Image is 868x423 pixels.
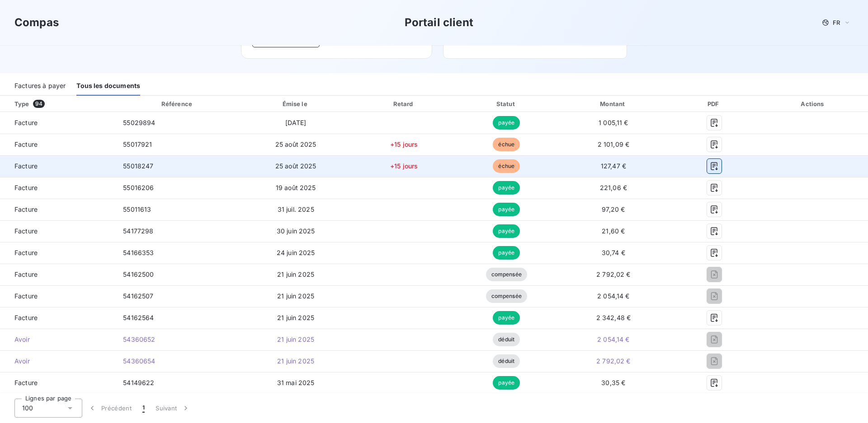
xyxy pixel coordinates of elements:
[833,19,840,26] span: FR
[277,227,315,235] span: 30 juin 2025
[7,205,108,214] span: Facture
[276,184,316,191] span: 19 août 2025
[278,205,314,213] span: 31 juil. 2025
[602,205,625,213] span: 97,20 €
[7,248,108,257] span: Facture
[7,162,108,171] span: Facture
[493,138,520,151] span: échue
[7,183,108,192] span: Facture
[7,313,108,322] span: Facture
[123,227,153,235] span: 54177298
[405,14,473,31] h3: Portail client
[493,311,520,325] span: payée
[600,184,627,191] span: 221,06 €
[597,292,630,300] span: 2 054,14 €
[142,404,145,413] span: 1
[493,333,520,346] span: déduit
[602,249,625,256] span: 30,74 €
[150,399,196,418] button: Suivant
[559,99,668,108] div: Montant
[7,292,108,301] span: Facture
[285,119,307,126] span: [DATE]
[123,379,154,386] span: 54149622
[7,335,108,344] span: Avoir
[123,335,155,343] span: 54360652
[596,270,631,278] span: 2 792,02 €
[277,292,314,300] span: 21 juin 2025
[14,77,66,96] div: Factures à payer
[123,184,154,191] span: 55016206
[137,399,150,418] button: 1
[277,379,315,386] span: 31 mai 2025
[601,162,626,170] span: 127,47 €
[493,354,520,368] span: déduit
[7,118,108,127] span: Facture
[672,99,757,108] div: PDF
[123,162,153,170] span: 55018247
[493,159,520,173] span: échue
[277,357,314,365] span: 21 juin 2025
[76,77,140,96] div: Tous les documents
[241,99,350,108] div: Émise le
[123,140,152,148] span: 55017921
[277,314,314,321] span: 21 juin 2025
[599,119,628,126] span: 1 005,11 €
[598,140,630,148] span: 2 101,09 €
[275,162,316,170] span: 25 août 2025
[123,119,155,126] span: 55029894
[123,205,151,213] span: 55011613
[7,227,108,236] span: Facture
[596,314,631,321] span: 2 342,48 €
[760,99,866,108] div: Actions
[82,399,137,418] button: Précédent
[161,100,192,107] div: Référence
[493,116,520,130] span: payée
[7,140,108,149] span: Facture
[493,246,520,260] span: payée
[602,227,625,235] span: 21,60 €
[277,249,315,256] span: 24 juin 2025
[277,335,314,343] span: 21 juin 2025
[123,357,155,365] span: 54360654
[9,99,114,108] div: Type
[14,14,59,31] h3: Compas
[7,270,108,279] span: Facture
[597,335,630,343] span: 2 054,14 €
[7,378,108,387] span: Facture
[33,100,45,108] span: 94
[123,270,154,278] span: 54162500
[486,289,527,303] span: compensée
[493,203,520,216] span: payée
[486,268,527,281] span: compensée
[493,224,520,238] span: payée
[7,357,108,366] span: Avoir
[22,404,33,413] span: 100
[123,292,153,300] span: 54162507
[277,270,314,278] span: 21 juin 2025
[596,357,631,365] span: 2 792,02 €
[123,314,154,321] span: 54162564
[601,379,625,386] span: 30,35 €
[458,99,555,108] div: Statut
[390,140,418,148] span: +15 jours
[493,181,520,195] span: payée
[354,99,454,108] div: Retard
[390,162,418,170] span: +15 jours
[123,249,154,256] span: 54166353
[493,376,520,390] span: payée
[275,140,316,148] span: 25 août 2025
